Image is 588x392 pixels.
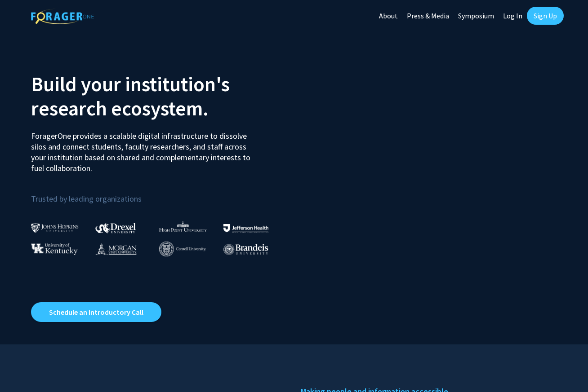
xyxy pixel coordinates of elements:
[95,223,136,233] img: Drexel University
[95,243,137,255] img: Morgan State University
[31,181,287,206] p: Trusted by leading organizations
[31,243,78,255] img: University of Kentucky
[527,7,564,25] a: Sign Up
[31,9,94,24] img: ForagerOne Logo
[223,224,268,233] img: Thomas Jefferson University
[31,223,79,233] img: Johns Hopkins University
[31,302,161,322] a: Opens in a new tab
[31,124,257,174] p: ForagerOne provides a scalable digital infrastructure to dissolve silos and connect students, fac...
[159,221,207,232] img: High Point University
[31,72,287,120] h2: Build your institution's research ecosystem.
[223,244,268,255] img: Brandeis University
[159,242,206,256] img: Cornell University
